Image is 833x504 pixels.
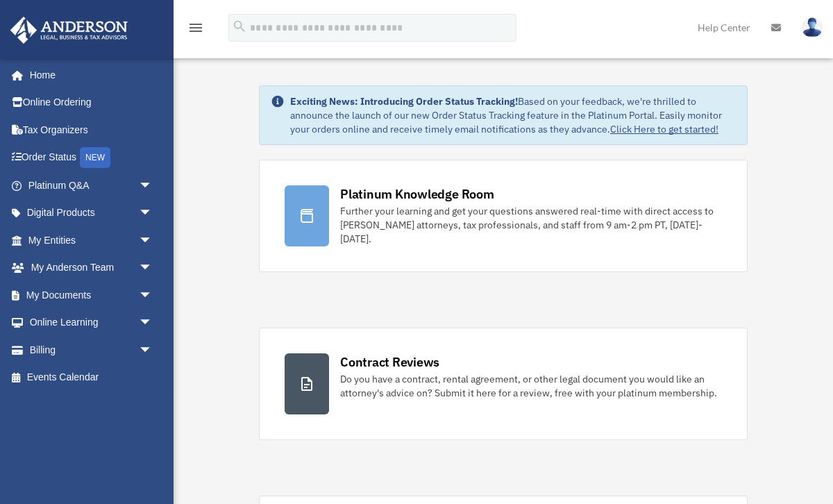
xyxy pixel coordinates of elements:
[259,160,748,272] a: Platinum Knowledge Room Further your learning and get your questions answered real-time with dire...
[187,24,204,36] a: menu
[10,281,174,309] a: My Documentsarrow_drop_down
[80,147,110,168] div: NEW
[340,204,722,246] div: Further your learning and get your questions answered real-time with direct access to [PERSON_NAM...
[10,116,174,144] a: Tax Organizers
[259,328,748,440] a: Contract Reviews Do you have a contract, rental agreement, or other legal document you would like...
[10,364,174,392] a: Events Calendar
[10,199,174,227] a: Digital Productsarrow_drop_down
[340,185,494,203] div: Platinum Knowledge Room
[340,353,439,371] div: Contract Reviews
[10,171,174,199] a: Platinum Q&Aarrow_drop_down
[139,309,167,337] span: arrow_drop_down
[187,19,204,36] i: menu
[10,144,174,172] a: Order StatusNEW
[232,19,247,34] i: search
[10,254,174,282] a: My Anderson Teamarrow_drop_down
[10,89,174,117] a: Online Ordering
[139,199,167,228] span: arrow_drop_down
[10,61,167,89] a: Home
[139,281,167,310] span: arrow_drop_down
[10,309,174,337] a: Online Learningarrow_drop_down
[802,17,823,37] img: User Pic
[6,17,132,44] img: Anderson Advisors Platinum Portal
[10,336,174,364] a: Billingarrow_drop_down
[10,226,174,254] a: My Entitiesarrow_drop_down
[139,336,167,364] span: arrow_drop_down
[290,95,518,108] strong: Exciting News: Introducing Order Status Tracking!
[139,254,167,283] span: arrow_drop_down
[139,226,167,255] span: arrow_drop_down
[290,94,736,136] div: Based on your feedback, we're thrilled to announce the launch of our new Order Status Tracking fe...
[610,123,718,135] a: Click Here to get started!
[139,171,167,200] span: arrow_drop_down
[340,372,722,400] div: Do you have a contract, rental agreement, or other legal document you would like an attorney's ad...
